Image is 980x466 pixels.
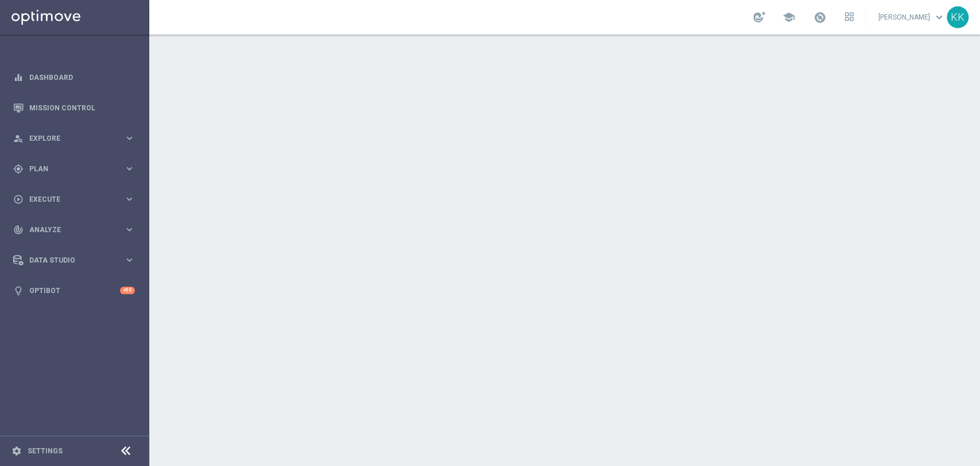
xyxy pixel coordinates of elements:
[13,133,24,144] i: person_search
[947,6,969,28] div: KK
[13,195,135,204] button: play_circle_outline Execute keyboard_arrow_right
[877,9,947,26] a: [PERSON_NAME]keyboard_arrow_down
[13,72,24,83] i: equalizer
[13,164,24,174] i: gps_fixed
[28,448,63,455] a: Settings
[29,62,135,93] a: Dashboard
[13,286,24,296] i: lightbulb
[29,226,124,233] span: Analyze
[13,62,135,93] div: Dashboard
[29,135,124,142] span: Explore
[13,275,135,306] div: Optibot
[13,194,24,205] i: play_circle_outline
[29,196,124,203] span: Execute
[13,194,124,205] div: Execute
[13,164,124,174] div: Plan
[13,225,124,235] div: Analyze
[124,224,135,235] i: keyboard_arrow_right
[13,73,135,82] button: equalizer Dashboard
[29,93,135,123] a: Mission Control
[13,256,135,265] button: Data Studio keyboard_arrow_right
[29,165,124,172] span: Plan
[13,133,124,144] div: Explore
[13,164,135,174] button: gps_fixed Plan keyboard_arrow_right
[13,93,135,123] div: Mission Control
[124,133,135,144] i: keyboard_arrow_right
[124,194,135,205] i: keyboard_arrow_right
[13,255,124,265] div: Data Studio
[124,163,135,174] i: keyboard_arrow_right
[13,134,135,143] button: person_search Explore keyboard_arrow_right
[29,275,120,306] a: Optibot
[13,225,24,235] i: track_changes
[13,286,135,295] button: lightbulb Optibot +10
[783,11,795,24] span: school
[124,255,135,265] i: keyboard_arrow_right
[13,103,135,113] button: Mission Control
[933,11,946,24] span: keyboard_arrow_down
[13,225,135,234] button: track_changes Analyze keyboard_arrow_right
[120,287,135,294] div: +10
[29,257,124,264] span: Data Studio
[11,446,22,456] i: settings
